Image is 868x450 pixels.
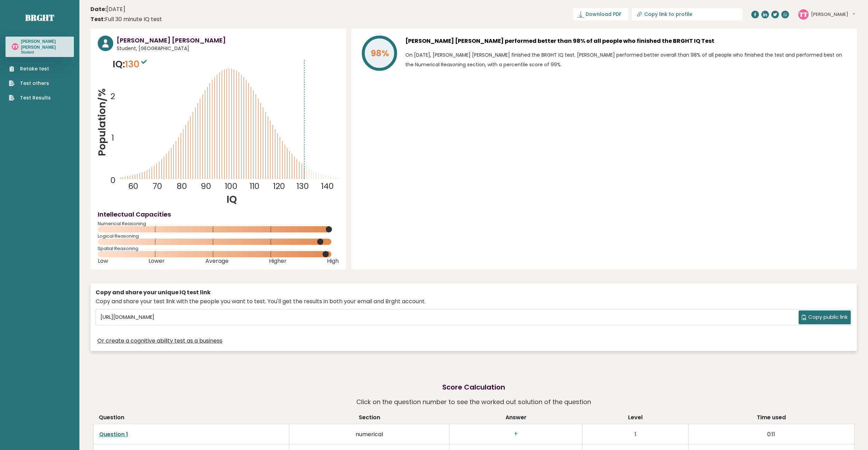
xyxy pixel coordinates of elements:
span: Low [98,260,108,262]
div: Copy and share your unique IQ test link [96,288,852,297]
a: Test Results [9,94,51,102]
a: Download PDF [573,8,628,20]
span: Numerical Reasoning [98,222,339,225]
a: Test others [9,80,51,87]
tspan: 80 [177,180,187,192]
span: Download PDF [586,11,621,18]
tspan: Population/% [95,88,109,156]
a: Retake test [9,65,51,73]
b: Test: [90,15,105,23]
span: Student, [GEOGRAPHIC_DATA] [117,45,339,52]
p: Click on the question number to see the worked out solution of the question [356,396,591,408]
p: On [DATE], [PERSON_NAME] [PERSON_NAME] finished the BRGHT IQ test. [PERSON_NAME] performed better... [405,50,850,69]
th: Time used [688,413,854,424]
th: Answer [450,413,582,424]
b: Date: [90,5,106,13]
span: Lower [148,260,165,262]
div: Full 30 minute IQ test [90,15,162,23]
p: Student [21,50,68,55]
h2: Score Calculation [442,382,505,392]
a: Brght [25,12,54,23]
td: numerical [289,424,450,444]
p: IQ: [113,57,148,71]
tspan: 98% [371,47,389,59]
a: Or create a cognitive ability test as a business [97,337,222,345]
h3: + [455,430,577,438]
tspan: IQ [226,192,237,206]
tspan: 90 [201,180,211,192]
span: Higher [269,260,287,262]
tspan: 2 [110,90,115,102]
td: 0:11 [688,424,854,444]
h3: [PERSON_NAME] [PERSON_NAME] [117,36,339,45]
text: TT [12,44,18,49]
div: Copy and share your test link with the people you want to test. You'll get the results in both yo... [96,297,852,306]
tspan: 100 [225,180,238,192]
span: Average [205,260,229,262]
h3: [PERSON_NAME] [PERSON_NAME] performed better than 98% of all people who finished the BRGHT IQ Test [405,36,850,47]
h3: [PERSON_NAME] [PERSON_NAME] [21,39,68,50]
tspan: 120 [273,180,285,192]
span: Spatial Reasoning [98,247,339,250]
button: [PERSON_NAME] [811,11,855,18]
th: Level [582,413,688,424]
td: 1 [582,424,688,444]
h4: Intellectual Capacities [98,210,339,219]
tspan: 140 [321,180,334,192]
span: High [327,260,339,262]
button: Copy public link [799,310,851,324]
time: [DATE] [90,5,125,13]
tspan: 0 [110,174,116,186]
tspan: 130 [297,180,309,192]
tspan: 1 [112,132,114,143]
span: Copy public link [808,313,848,321]
text: TT [799,10,808,18]
span: Logical Reasoning [98,235,339,238]
th: Section [289,413,450,424]
tspan: 70 [153,180,162,192]
tspan: 110 [250,180,260,192]
th: Question [93,413,289,424]
tspan: 60 [128,180,138,192]
a: Question 1 [99,430,128,438]
span: 130 [125,58,148,70]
